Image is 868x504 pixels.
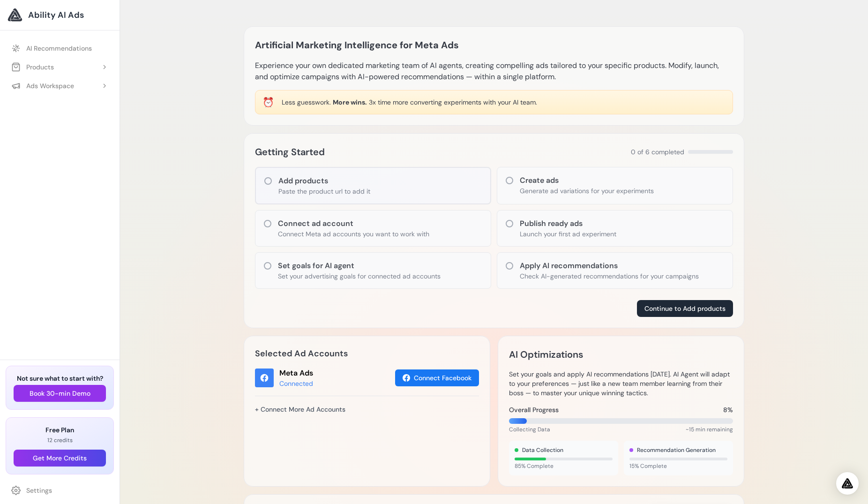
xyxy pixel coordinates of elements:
[255,144,325,159] h2: Getting Started
[28,8,84,22] span: Ability AI Ads
[520,186,654,196] p: Generate ad variations for your experiments
[333,98,367,106] span: More wins.
[278,271,441,281] p: Set your advertising goals for connected ad accounts
[509,405,559,414] span: Overall Progress
[509,426,550,433] span: Collecting Data
[520,218,616,229] h3: Publish ready ads
[7,8,112,23] a: Ability AI Ads
[6,77,114,94] button: Ads Workspace
[278,260,441,271] h3: Set goals for AI agent
[520,229,616,239] p: Launch your first ad experiment
[11,62,54,72] div: Products
[6,40,114,57] a: AI Recommendations
[6,59,114,75] button: Products
[522,446,563,454] span: Data Collection
[255,401,345,417] a: + Connect More Ad Accounts
[14,385,106,402] button: Book 30-min Demo
[395,369,479,386] button: Connect Facebook
[255,38,459,53] h1: Artificial Marketing Intelligence for Meta Ads
[637,446,716,454] span: Recommendation Generation
[515,462,613,470] span: 85% Complete
[14,374,106,383] h3: Not sure what to start with?
[278,175,370,187] h3: Add products
[509,369,733,398] p: Set your goals and apply AI recommendations [DATE]. AI Agent will adapt to your preferences — jus...
[14,425,106,435] h3: Free Plan
[14,450,106,466] button: Get More Credits
[14,436,106,444] p: 12 credits
[723,405,733,414] span: 8%
[255,347,479,360] h2: Selected Ad Accounts
[836,472,859,495] div: Open Intercom Messenger
[520,260,699,271] h3: Apply AI recommendations
[686,426,733,433] span: ~15 min remaining
[520,271,699,281] p: Check AI-generated recommendations for your campaigns
[509,347,583,362] h2: AI Optimizations
[629,462,727,470] span: 15% Complete
[262,96,274,109] div: ⏰
[279,368,313,379] div: Meta Ads
[282,98,331,106] span: Less guesswork.
[278,229,429,239] p: Connect Meta ad accounts you want to work with
[637,300,733,317] button: Continue to Add products
[631,147,684,157] span: 0 of 6 completed
[6,482,114,499] a: Settings
[279,379,313,388] div: Connected
[255,60,733,83] p: Experience your own dedicated marketing team of AI agents, creating compelling ads tailored to yo...
[520,175,654,186] h3: Create ads
[369,98,537,106] span: 3x time more converting experiments with your AI team.
[11,81,74,90] div: Ads Workspace
[278,187,370,196] p: Paste the product url to add it
[278,218,429,229] h3: Connect ad account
